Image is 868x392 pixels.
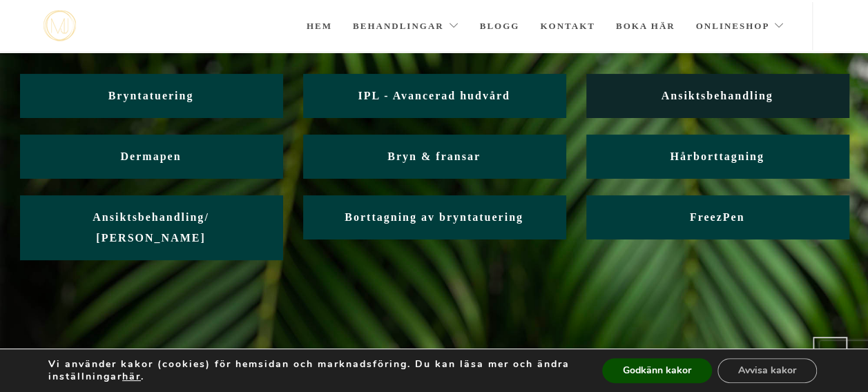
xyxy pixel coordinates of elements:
button: Godkänn kakor [602,358,712,383]
a: Ansiktsbehandling [586,74,849,117]
button: här [122,371,141,383]
a: Ansiktsbehandling/ [PERSON_NAME] [20,195,282,259]
a: Onlineshop [695,2,784,50]
a: IPL - Avancerad hudvård [303,74,566,117]
span: FreezPen [690,211,745,223]
a: Hårborttagning [586,135,849,178]
p: Vi använder kakor (cookies) för hemsidan och marknadsföring. Du kan läsa mer och ändra inställnin... [48,358,573,383]
a: Boka här [616,2,675,50]
span: Dermapen [121,150,182,162]
a: FreezPen [586,195,849,239]
img: mjstudio [44,10,76,41]
span: Ansiktsbehandling [661,90,773,101]
a: Dermapen [20,135,282,178]
span: Hårborttagning [670,150,764,162]
a: Borttagning av bryntatuering [303,195,566,239]
a: Behandlingar [353,2,459,50]
a: Bryntatuering [20,74,282,117]
span: Bryn & fransar [387,150,481,162]
span: Ansiktsbehandling/ [PERSON_NAME] [93,211,209,244]
a: Blogg [480,2,520,50]
span: Bryntatuering [108,90,194,101]
span: IPL - Avancerad hudvård [358,90,510,101]
span: Borttagning av bryntatuering [345,211,523,223]
a: mjstudio mjstudio mjstudio [44,10,76,41]
a: Bryn & fransar [303,135,566,178]
a: Kontakt [540,2,595,50]
button: Avvisa kakor [717,358,817,383]
a: Hem [307,2,332,50]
